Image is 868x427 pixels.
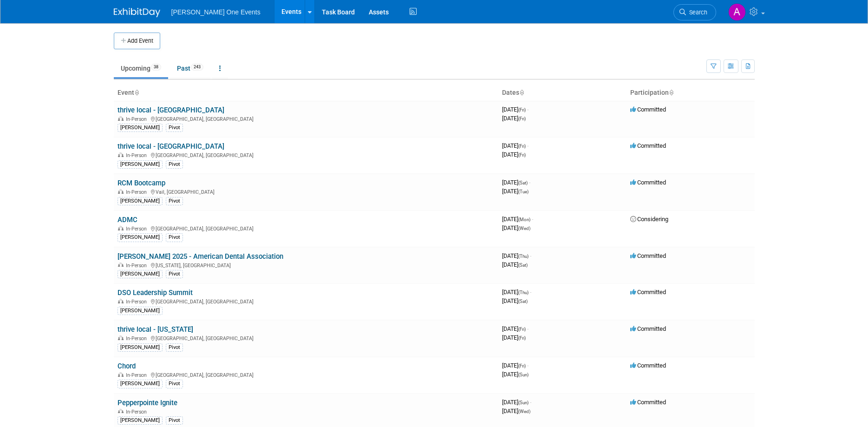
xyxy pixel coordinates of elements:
img: In-Person Event [118,299,124,303]
span: In-Person [126,372,150,378]
span: - [529,179,530,186]
div: [PERSON_NAME] [117,380,163,388]
img: In-Person Event [118,152,124,157]
a: Pepperpointe Ignite [117,399,177,407]
span: - [527,106,529,113]
span: (Sat) [518,180,528,185]
a: thrive local - [US_STATE] [117,325,193,334]
span: - [530,399,531,406]
div: Pivot [166,197,183,205]
span: (Fri) [518,335,526,341]
span: (Fri) [518,144,526,149]
span: In-Person [126,335,150,342]
span: (Sat) [518,263,528,268]
div: Pivot [166,343,183,352]
span: - [530,252,531,259]
img: Amanda Bartschi [728,3,746,21]
a: DSO Leadership Summit [117,289,193,297]
a: ADMC [117,216,137,224]
div: [GEOGRAPHIC_DATA], [GEOGRAPHIC_DATA] [117,371,495,378]
span: (Sat) [518,299,528,304]
span: - [532,216,533,223]
span: [DATE] [502,407,530,414]
a: [PERSON_NAME] 2025 - American Dental Association [117,252,283,261]
span: - [530,289,531,296]
span: [DATE] [502,371,529,378]
span: (Wed) [518,409,530,414]
div: [US_STATE], [GEOGRAPHIC_DATA] [117,261,495,269]
div: Pivot [166,233,183,242]
span: 243 [191,64,203,71]
span: In-Person [126,299,150,305]
div: Vail, [GEOGRAPHIC_DATA] [117,188,495,195]
span: Committed [630,289,666,296]
a: Search [673,4,716,20]
a: RCM Bootcamp [117,179,165,187]
span: [DATE] [502,179,530,186]
div: [GEOGRAPHIC_DATA], [GEOGRAPHIC_DATA] [117,297,495,305]
span: - [527,362,529,369]
a: Chord [117,362,136,370]
div: [PERSON_NAME] [117,416,163,425]
div: [PERSON_NAME] [117,270,163,278]
img: ExhibitDay [114,8,160,17]
div: [GEOGRAPHIC_DATA], [GEOGRAPHIC_DATA] [117,151,495,158]
span: [DATE] [502,252,531,259]
span: Committed [630,399,666,406]
a: Past243 [170,59,210,77]
span: (Fri) [518,116,526,121]
span: Committed [630,362,666,369]
span: Committed [630,142,666,149]
span: [DATE] [502,151,526,158]
span: [PERSON_NAME] One Events [171,8,261,16]
div: Pivot [166,160,183,169]
a: thrive local - [GEOGRAPHIC_DATA] [117,142,224,151]
span: (Fri) [518,363,526,368]
span: [DATE] [502,224,530,231]
span: Committed [630,252,666,259]
a: thrive local - [GEOGRAPHIC_DATA] [117,106,224,114]
span: [DATE] [502,362,529,369]
span: In-Person [126,116,150,122]
span: Considering [630,216,668,223]
a: Sort by Event Name [134,89,139,96]
button: Add Event [114,33,160,49]
img: In-Person Event [118,409,124,414]
div: [PERSON_NAME] [117,233,163,242]
span: - [527,142,529,149]
div: [GEOGRAPHIC_DATA], [GEOGRAPHIC_DATA] [117,334,495,342]
div: [PERSON_NAME] [117,307,163,315]
span: [DATE] [502,399,531,406]
span: Committed [630,179,666,186]
span: In-Person [126,409,150,415]
span: (Fri) [518,152,526,158]
a: Sort by Start Date [519,89,524,96]
span: Committed [630,106,666,113]
img: In-Person Event [118,116,124,121]
span: In-Person [126,263,150,269]
div: Pivot [166,124,183,132]
span: In-Person [126,152,150,158]
span: [DATE] [502,325,529,332]
span: [DATE] [502,289,531,296]
div: [GEOGRAPHIC_DATA], [GEOGRAPHIC_DATA] [117,224,495,232]
span: In-Person [126,189,150,195]
span: [DATE] [502,297,528,304]
th: Participation [627,85,755,101]
th: Dates [498,85,627,101]
a: Sort by Participation Type [669,89,673,96]
span: [DATE] [502,261,528,268]
span: In-Person [126,226,150,232]
span: (Fri) [518,327,526,332]
th: Event [114,85,498,101]
span: (Thu) [518,290,529,295]
span: [DATE] [502,188,529,195]
span: (Fri) [518,107,526,112]
span: [DATE] [502,115,526,122]
span: (Thu) [518,254,529,259]
span: [DATE] [502,334,526,341]
div: [PERSON_NAME] [117,124,163,132]
span: Committed [630,325,666,332]
img: In-Person Event [118,226,124,230]
span: - [527,325,529,332]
